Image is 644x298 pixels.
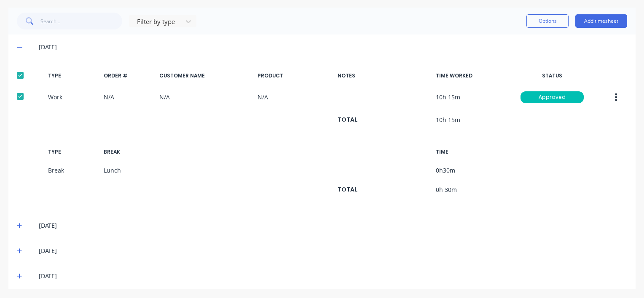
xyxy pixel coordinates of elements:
[39,221,627,230] div: [DATE]
[515,72,589,80] div: STATUS
[258,72,331,80] div: PRODUCT
[521,91,584,103] div: Approved
[48,148,97,156] div: TYPE
[39,271,627,281] div: [DATE]
[526,14,569,28] button: Options
[575,14,627,28] button: Add timesheet
[39,43,627,52] div: [DATE]
[40,13,123,29] input: Search...
[159,72,251,80] div: CUSTOMER NAME
[104,148,153,156] div: BREAK
[104,72,153,80] div: ORDER #
[436,148,509,156] div: TIME
[48,72,97,80] div: TYPE
[39,246,627,255] div: [DATE]
[436,72,509,80] div: TIME WORKED
[338,72,429,80] div: NOTES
